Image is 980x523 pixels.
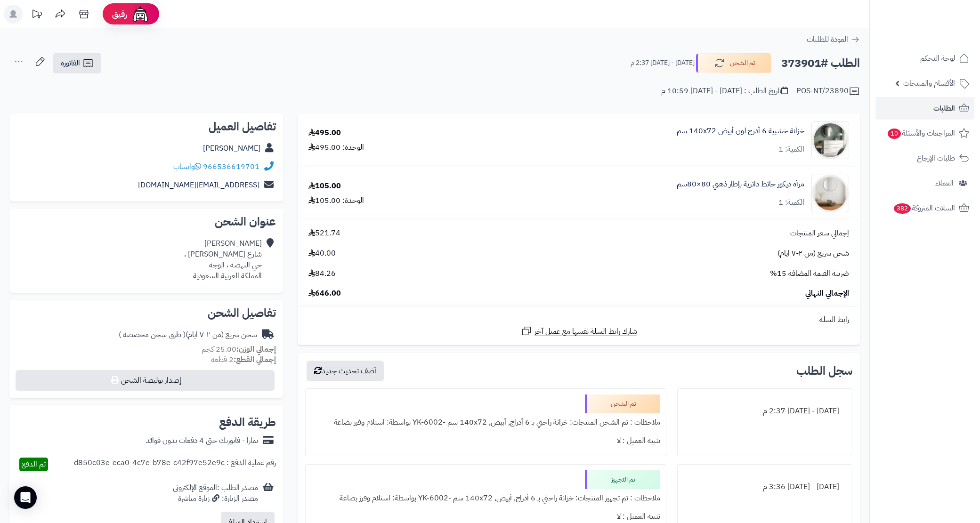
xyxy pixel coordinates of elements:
[311,432,660,450] div: تنبيه العميل : لا
[308,288,341,299] span: 646.00
[778,197,804,208] div: الكمية: 1
[778,144,804,155] div: الكمية: 1
[770,268,849,279] span: ضريبة القيمة المضافة 15%
[677,179,804,190] a: مرآة ديكور حائط دائرية بإطار ذهبي 80×80سم
[311,489,660,507] div: ملاحظات : تم تجهيز المنتجات: خزانة راحتي بـ 6 أدراج, أبيض, ‎140x72 سم‏ -YK-6002 بواسطة: استلام وف...
[173,161,201,172] a: واتساب
[535,326,637,337] span: شارك رابط السلة نفسها مع عميل آخر
[17,307,276,319] h2: تفاصيل الشحن
[219,417,276,428] h2: طريقة الدفع
[807,34,848,45] span: العودة للطلبات
[53,53,101,73] a: الفاتورة
[677,126,804,137] a: خزانة خشبية 6 أدرج لون أبيض 140x72 سم
[74,458,276,471] div: رقم عملية الدفع : d850c03e-eca0-4c7e-b78e-c42f97e52e9c
[661,86,788,97] div: تاريخ الطلب : [DATE] - [DATE] 10:59 م
[887,127,955,140] span: المراجعات والأسئلة
[796,86,860,97] div: POS-NT/23890
[894,203,911,214] span: 382
[812,121,849,159] img: 1746709299-1702541934053-68567865785768-1000x1000-90x90.jpg
[893,201,955,215] span: السلات المتروكة
[17,121,276,132] h2: تفاصيل العميل
[933,102,955,115] span: الطلبات
[202,344,276,355] small: 25.00 كجم
[875,172,974,194] a: العملاء
[301,314,856,325] div: رابط السلة
[696,53,771,73] button: تم الشحن
[875,97,974,120] a: الطلبات
[25,5,49,26] a: تحديثات المنصة
[807,34,860,45] a: العودة للطلبات
[935,177,954,190] span: العملاء
[917,152,955,165] span: طلبات الإرجاع
[683,402,846,420] div: [DATE] - [DATE] 2:37 م
[146,435,258,446] div: تمارا - فاتورتك حتى 4 دفعات بدون فوائد
[236,344,276,355] strong: إجمالي الوزن:
[875,197,974,219] a: السلات المتروكة382
[903,77,955,90] span: الأقسام والمنتجات
[234,354,276,365] strong: إجمالي القطع:
[173,493,258,504] div: مصدر الزيارة: زيارة مباشرة
[521,325,637,337] a: شارك رابط السلة نفسها مع عميل آخر
[683,478,846,496] div: [DATE] - [DATE] 3:36 م
[875,47,974,70] a: لوحة التحكم
[16,370,275,391] button: إصدار بوليصة الشحن
[888,129,901,139] span: 10
[14,486,37,509] div: Open Intercom Messenger
[920,52,955,65] span: لوحة التحكم
[308,181,341,192] div: 105.00
[812,175,849,212] img: 1753779129-1-90x90.jpg
[203,143,260,154] a: [PERSON_NAME]
[311,413,660,432] div: ملاحظات : تم الشحن المنتجات: خزانة راحتي بـ 6 أدراج, أبيض, ‎140x72 سم‏ -YK-6002 بواسطة: استلام وف...
[131,5,150,24] img: ai-face.png
[203,161,259,172] a: 966536619701
[119,330,257,340] div: شحن سريع (من ٢-٧ ايام)
[631,58,695,68] small: [DATE] - [DATE] 2:37 م
[585,394,660,413] div: تم الشحن
[875,147,974,169] a: طلبات الإرجاع
[308,248,336,259] span: 40.00
[112,8,127,20] span: رفيق
[138,179,259,191] a: [EMAIL_ADDRESS][DOMAIN_NAME]
[875,122,974,145] a: المراجعات والأسئلة10
[796,365,852,377] h3: سجل الطلب
[308,195,364,206] div: الوحدة: 105.00
[308,128,341,138] div: 495.00
[585,470,660,489] div: تم التجهيز
[308,268,336,279] span: 84.26
[781,54,860,73] h2: الطلب #373901
[308,142,364,153] div: الوحدة: 495.00
[184,238,262,281] div: [PERSON_NAME] شارع [PERSON_NAME] ، حي النهضه ، الوجه المملكة العربية السعودية
[22,459,46,470] span: تم الدفع
[805,288,849,299] span: الإجمالي النهائي
[790,228,849,239] span: إجمالي سعر المنتجات
[61,57,80,69] span: الفاتورة
[119,329,186,340] span: ( طرق شحن مخصصة )
[308,228,340,239] span: 521.74
[17,216,276,227] h2: عنوان الشحن
[307,361,384,381] button: أضف تحديث جديد
[173,483,258,504] div: مصدر الطلب :الموقع الإلكتروني
[211,354,276,365] small: 2 قطعة
[778,248,849,259] span: شحن سريع (من ٢-٧ ايام)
